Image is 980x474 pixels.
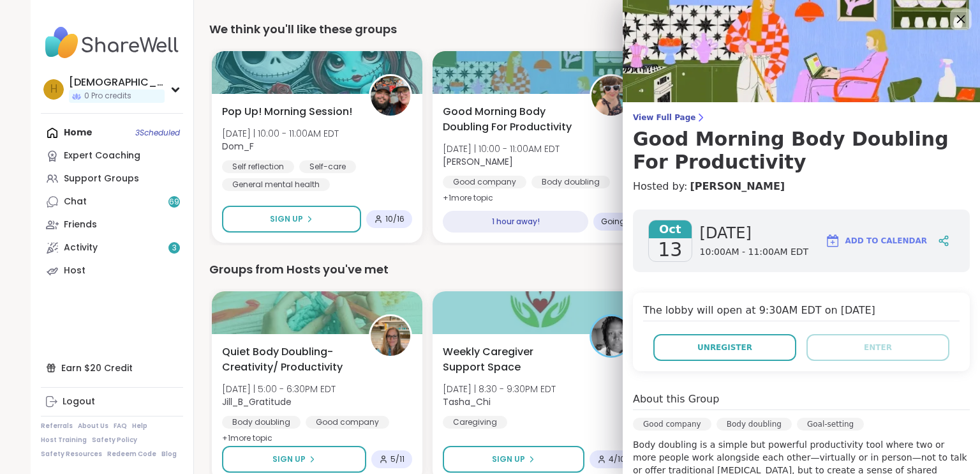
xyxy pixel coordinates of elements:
span: [DATE] | 10:00 - 11:00AM EDT [222,127,339,140]
a: Safety Policy [92,436,137,445]
div: Self-care [299,160,356,173]
div: Caregiving [443,416,507,429]
a: Friends [41,213,183,236]
div: Expert Coaching [64,149,140,162]
a: Blog [161,450,177,459]
span: [DATE] | 5:00 - 6:30PM EDT [222,383,336,395]
button: Sign Up [222,446,366,473]
span: Weekly Caregiver Support Space [443,344,575,375]
span: 0 Pro credits [84,91,131,102]
img: Tasha_Chi [591,316,631,356]
img: ShareWell Logomark [825,233,840,248]
b: Tasha_Chi [443,395,491,408]
span: Pop Up! Morning Session! [222,104,352,119]
div: Self reflection [222,160,294,173]
div: Logout [63,395,95,408]
div: Earn $20 Credit [41,356,183,379]
div: Good company [306,416,389,429]
span: Going [601,217,625,227]
span: 10:00AM - 11:00AM EDT [700,246,809,259]
div: Support Groups [64,172,139,185]
a: Referrals [41,422,73,431]
button: Enter [806,334,949,361]
span: Enter [864,342,892,353]
div: Chat [64,195,87,208]
b: Jill_B_Gratitude [222,395,292,408]
a: Host Training [41,436,87,445]
span: 3 [172,243,177,254]
a: Redeem Code [107,450,156,459]
a: Support Groups [41,167,183,190]
a: About Us [78,422,108,431]
span: Add to Calendar [845,235,927,247]
span: Sign Up [270,213,303,225]
div: Good company [443,176,526,188]
a: Expert Coaching [41,144,183,167]
div: [DEMOGRAPHIC_DATA] [69,75,165,89]
button: Sign Up [222,206,361,233]
a: Host [41,259,183,282]
h4: The lobby will open at 9:30AM EDT on [DATE] [643,303,960,321]
span: [DATE] | 8:30 - 9:30PM EDT [443,383,556,395]
div: Body doubling [222,416,301,429]
button: Add to Calendar [819,226,933,256]
a: View Full PageGood Morning Body Doubling For Productivity [633,112,970,174]
img: Dom_F [371,76,410,116]
span: 5 / 11 [390,454,405,464]
div: We think you'll like these groups [209,20,934,38]
h4: Hosted by: [633,179,970,194]
b: Dom_F [222,140,254,153]
span: 69 [169,197,179,208]
span: Oct [649,220,692,238]
div: Good company [633,418,711,431]
a: Safety Resources [41,450,102,459]
span: [DATE] | 10:00 - 11:00AM EDT [443,142,560,155]
span: View Full Page [633,112,970,123]
h4: About this Group [633,392,719,407]
span: Sign Up [492,454,525,465]
div: Activity [64,241,98,254]
span: 4 / 10 [609,454,625,464]
button: Sign Up [443,446,584,473]
div: General mental health [222,178,330,191]
span: h [50,81,57,98]
a: Logout [41,390,183,413]
div: Friends [64,218,97,231]
span: [DATE] [700,223,809,243]
b: [PERSON_NAME] [443,155,513,168]
div: Body doubling [531,176,610,188]
img: Adrienne_QueenOfTheDawn [591,76,631,116]
span: Quiet Body Doubling- Creativity/ Productivity [222,344,355,375]
a: Chat69 [41,190,183,213]
img: Jill_B_Gratitude [371,316,410,356]
span: 10 / 16 [385,214,405,224]
span: Unregister [697,342,752,353]
a: Activity3 [41,236,183,259]
span: Good Morning Body Doubling For Productivity [443,104,575,135]
button: Unregister [653,334,796,361]
a: FAQ [114,422,127,431]
div: 1 hour away! [443,211,588,233]
span: 13 [658,238,682,261]
div: Body doubling [716,418,792,431]
a: Help [132,422,147,431]
div: Groups from Hosts you've met [209,261,934,279]
span: Sign Up [272,454,306,465]
img: ShareWell Nav Logo [41,20,183,65]
div: Host [64,264,85,277]
div: Goal-setting [797,418,864,431]
a: [PERSON_NAME] [690,179,785,194]
h3: Good Morning Body Doubling For Productivity [633,128,970,174]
